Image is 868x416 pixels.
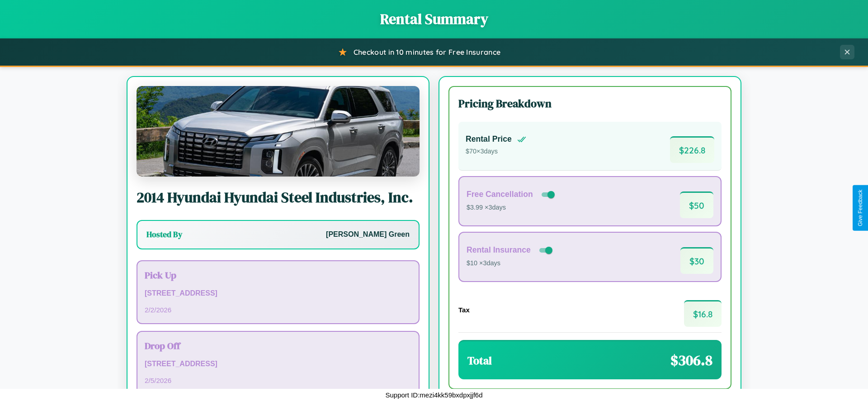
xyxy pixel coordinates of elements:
[145,268,411,282] h3: Pick Up
[145,374,411,387] p: 2 / 5 / 2026
[146,229,182,240] h3: Hosted By
[467,202,557,214] p: $3.99 × 3 days
[467,190,533,199] h4: Free Cancellation
[354,48,500,57] span: Checkout in 10 minutes for Free Insurance
[137,187,420,207] h2: 2014 Hyundai Hyundai Steel Industries, Inc.
[9,9,859,29] h1: Rental Summary
[466,134,512,144] h4: Rental Price
[458,96,722,111] h3: Pricing Breakdown
[680,191,713,218] span: $ 50
[467,245,531,255] h4: Rental Insurance
[145,287,411,300] p: [STREET_ADDRESS]
[466,146,526,158] p: $ 70 × 3 days
[137,86,420,177] img: Hyundai Hyundai Steel Industries, Inc.
[458,306,470,314] h4: Tax
[670,136,714,163] span: $ 226.8
[857,190,863,226] div: Give Feedback
[684,300,722,327] span: $ 16.8
[467,353,492,368] h3: Total
[467,258,554,269] p: $10 × 3 days
[145,358,411,371] p: [STREET_ADDRESS]
[326,228,410,241] p: [PERSON_NAME] Green
[670,350,712,370] span: $ 306.8
[680,247,713,274] span: $ 30
[145,339,411,352] h3: Drop Off
[145,304,411,316] p: 2 / 2 / 2026
[385,389,482,401] p: Support ID: mezi4kk59bxdpxjjf6d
